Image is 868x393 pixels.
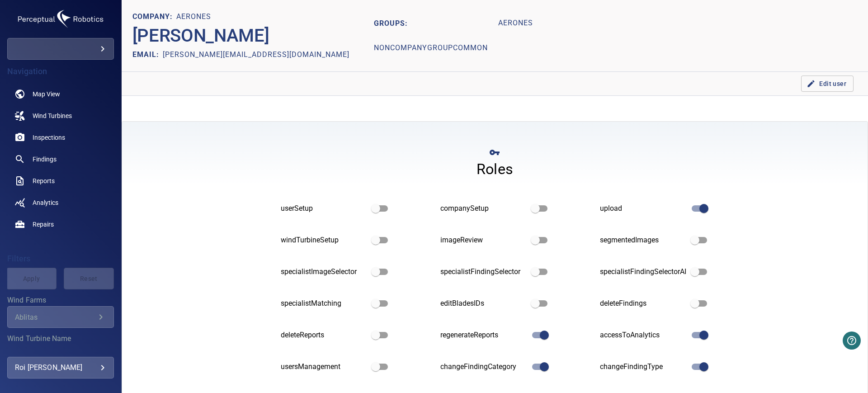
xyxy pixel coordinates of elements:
[7,192,114,213] a: analytics noActive
[808,78,846,90] span: Edit user
[7,67,114,76] h4: Navigation
[374,38,488,59] h1: nonCompanyGroupCommon
[281,298,367,309] div: specialistMatching
[801,76,854,92] button: Edit user
[7,83,114,105] a: map noActive
[281,362,367,372] div: usersManagement
[440,330,527,341] div: regenerateReports
[7,38,114,60] div: galventus
[33,111,72,120] span: Wind Turbines
[7,297,114,304] label: Wind Farms
[476,160,513,178] h4: Roles
[600,298,686,309] div: deleteFindings
[33,198,58,207] span: Analytics
[281,204,367,214] div: userSetup
[163,50,349,59] h2: [PERSON_NAME][EMAIL_ADDRESS][DOMAIN_NAME]
[600,267,686,277] div: specialistFindingSelectorAI
[33,176,55,185] span: Reports
[600,362,686,372] div: changeFindingType
[33,220,54,229] span: Repairs
[600,235,686,246] div: segmentedImages
[7,170,114,192] a: reports noActive
[7,148,114,170] a: findings noActive
[440,362,527,372] div: changeFindingCategory
[600,204,686,214] div: upload
[7,105,114,127] a: windturbines noActive
[33,133,65,142] span: Inspections
[7,127,114,148] a: inspections noActive
[132,50,163,59] h2: EMAIL:
[440,267,527,277] div: specialistFindingSelector
[7,306,114,328] div: Wind Farms
[132,13,176,21] h1: COMPANY:
[440,235,527,246] div: imageReview
[498,13,533,34] h1: aerones
[281,235,367,246] div: windTurbineSetup
[15,313,95,322] div: Ablitas
[374,11,491,36] h2: GROUPS:
[15,7,106,31] img: galventus-logo
[7,213,114,235] a: repairs noActive
[33,90,60,99] span: Map View
[15,360,106,375] div: Roi [PERSON_NAME]
[176,13,211,21] h1: aerones
[7,254,114,263] h4: Filters
[440,298,527,309] div: editBladesIDs
[600,330,686,341] div: accessToAnalytics
[281,330,367,341] div: deleteReports
[7,335,114,342] label: Wind Turbine Name
[440,204,527,214] div: companySetup
[281,267,367,277] div: specialistImageSelector
[132,25,269,47] h2: [PERSON_NAME]
[33,155,57,164] span: Findings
